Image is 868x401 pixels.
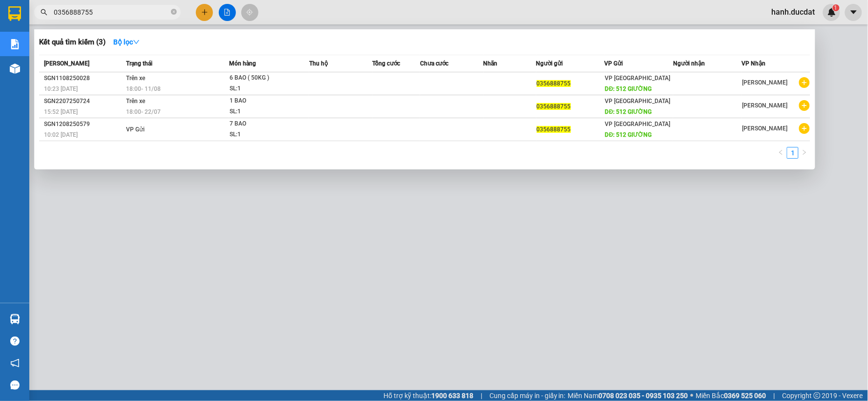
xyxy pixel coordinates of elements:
[230,119,303,129] div: 7 BAO
[10,63,20,74] img: warehouse-icon
[230,84,303,94] div: SL: 1
[44,119,123,129] div: SGN1208250579
[8,6,21,21] img: logo-vxr
[126,98,145,105] span: Trên xe
[230,129,303,140] div: SL: 1
[536,60,563,67] span: Người gửi
[54,7,169,18] input: Tìm tên, số ĐT hoặc mã đơn
[230,106,303,117] div: SL: 1
[775,147,787,159] button: left
[230,73,303,84] div: 6 BAO ( 50KG )
[44,73,123,84] div: SGN1108250028
[44,85,78,92] span: 10:23 [DATE]
[113,38,140,46] strong: Bộ lọc
[799,147,810,159] button: right
[742,79,788,86] span: [PERSON_NAME]
[171,9,177,15] span: close-circle
[10,380,20,390] span: message
[799,100,810,111] span: plus-circle
[39,37,106,47] h3: Kết quả tìm kiếm ( 3 )
[742,60,766,67] span: VP Nhận
[10,39,20,49] img: solution-icon
[126,60,152,67] span: Trạng thái
[41,9,47,16] span: search
[10,314,20,324] img: warehouse-icon
[126,85,161,92] span: 18:00 - 11/08
[229,60,256,67] span: Món hàng
[742,125,788,132] span: [PERSON_NAME]
[537,103,571,110] span: 0356888755
[605,85,652,92] span: DĐ: 512 GIƯỜNG
[44,60,89,67] span: [PERSON_NAME]
[605,121,671,127] span: VP [GEOGRAPHIC_DATA]
[605,60,623,67] span: VP Gửi
[373,60,401,67] span: Tổng cước
[605,75,671,82] span: VP [GEOGRAPHIC_DATA]
[778,149,784,155] span: left
[673,60,705,67] span: Người nhận
[230,96,303,106] div: 1 BAO
[799,123,810,134] span: plus-circle
[799,77,810,88] span: plus-circle
[10,359,20,368] span: notification
[484,60,498,67] span: Nhãn
[742,102,788,109] span: [PERSON_NAME]
[799,147,810,159] li: Next Page
[106,34,148,50] button: Bộ lọcdown
[10,337,20,346] span: question-circle
[605,108,652,115] span: DĐ: 512 GIƯỜNG
[171,8,177,17] span: close-circle
[126,75,145,82] span: Trên xe
[802,149,807,155] span: right
[605,131,652,138] span: DĐ: 512 GIƯỜNG
[44,108,78,115] span: 15:52 [DATE]
[605,98,671,105] span: VP [GEOGRAPHIC_DATA]
[44,131,78,138] span: 10:02 [DATE]
[537,80,571,87] span: 0356888755
[126,126,145,133] span: VP Gửi
[775,147,787,159] li: Previous Page
[126,108,161,115] span: 18:00 - 22/07
[309,60,328,67] span: Thu hộ
[420,60,449,67] span: Chưa cước
[787,148,798,158] a: 1
[787,147,799,159] li: 1
[44,96,123,106] div: SGN2207250724
[133,39,140,45] span: down
[537,126,571,133] span: 0356888755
